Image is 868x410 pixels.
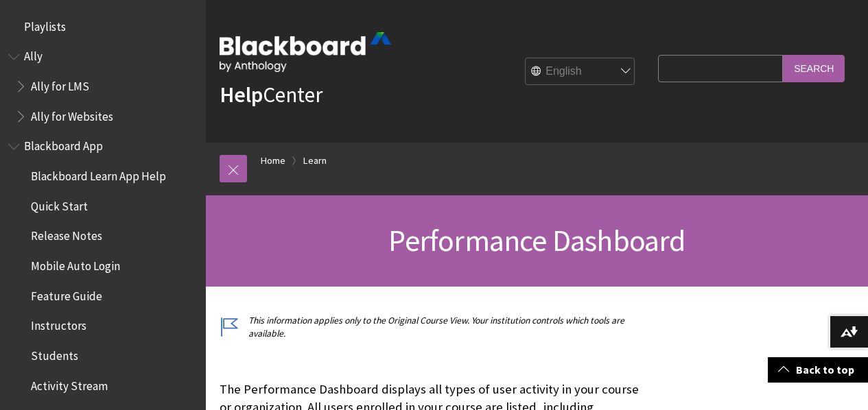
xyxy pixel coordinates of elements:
[220,81,322,108] a: HelpCenter
[24,15,66,34] span: Playlists
[24,45,43,64] span: Ally
[31,105,113,123] span: Ally for Websites
[220,32,391,72] img: Blackboard by Anthology
[526,58,635,86] select: Site Language Selector
[31,195,88,213] span: Quick Start
[8,15,198,38] nav: Book outline for Playlists
[220,314,651,340] p: This information applies only to the Original Course View. Your institution controls which tools ...
[261,152,285,169] a: Home
[8,45,198,128] nav: Book outline for Anthology Ally Help
[31,225,102,243] span: Release Notes
[31,75,89,93] span: Ally for LMS
[31,165,166,183] span: Blackboard Learn App Help
[31,285,102,303] span: Feature Guide
[31,254,120,273] span: Mobile Auto Login
[24,135,103,154] span: Blackboard App
[768,357,868,383] a: Back to top
[303,152,327,169] a: Learn
[388,221,685,259] span: Performance Dashboard
[31,374,108,393] span: Activity Stream
[31,344,78,363] span: Students
[220,81,263,108] strong: Help
[31,315,86,333] span: Instructors
[783,55,845,82] input: Search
